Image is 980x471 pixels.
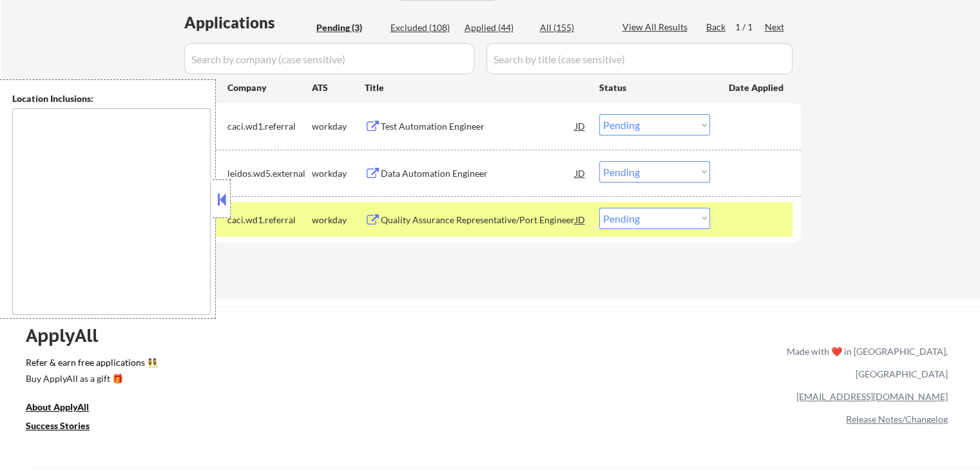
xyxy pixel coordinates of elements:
[599,75,710,99] div: Status
[782,340,948,385] div: Made with ❤️ in [GEOGRAPHIC_DATA], [GEOGRAPHIC_DATA]
[390,21,455,34] div: Excluded (108)
[574,114,587,137] div: JD
[465,21,529,34] div: Applied (44)
[227,167,312,180] div: leidos.wd5.external
[26,401,89,412] u: About ApplyAll
[796,391,948,402] a: [EMAIL_ADDRESS][DOMAIN_NAME]
[26,372,155,388] a: Buy ApplyAll as a gift 🎁
[227,214,312,226] div: caci.wd1.referral
[729,81,785,94] div: Date Applied
[227,120,312,133] div: caci.wd1.referral
[227,81,312,94] div: Company
[486,43,793,74] input: Search by title (case sensitive)
[312,81,365,94] div: ATS
[706,21,727,34] div: Back
[622,21,691,34] div: View All Results
[12,92,211,105] div: Location Inclusions:
[765,21,785,34] div: Next
[184,43,474,74] input: Search by company (case sensitive)
[574,161,587,185] div: JD
[312,214,365,226] div: workday
[365,81,587,94] div: Title
[381,167,575,180] div: Data Automation Engineer
[735,21,765,34] div: 1 / 1
[26,400,107,416] a: About ApplyAll
[26,374,155,383] div: Buy ApplyAll as a gift 🎁
[26,419,107,435] a: Success Stories
[574,208,587,231] div: JD
[540,21,604,34] div: All (155)
[846,414,948,425] a: Release Notes/Changelog
[316,21,381,34] div: Pending (3)
[312,120,365,133] div: workday
[381,214,575,226] div: Quality Assurance Representative/Port Engineer
[26,420,90,431] u: Success Stories
[184,15,312,30] div: Applications
[26,358,517,372] a: Refer & earn free applications 👯‍♀️
[26,325,113,346] div: ApplyAll
[381,120,575,133] div: Test Automation Engineer
[312,167,365,180] div: workday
